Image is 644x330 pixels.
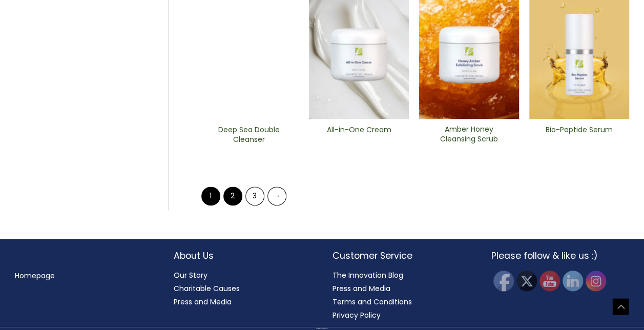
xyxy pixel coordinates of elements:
[428,125,510,148] a: Amber Honey Cleansing Scrub
[333,310,381,320] a: Privacy Policy
[174,249,312,262] h2: About Us
[333,249,471,262] h2: Customer Service
[333,297,412,307] a: Terms and Conditions
[207,125,290,148] a: Deep Sea Double Cleanser
[428,125,510,144] h2: Amber Honey Cleansing Scrub
[491,249,630,262] h2: Please follow & like us :)
[174,270,207,280] a: Our Story
[174,283,240,294] a: Charitable Causes
[207,125,290,145] h2: Deep Sea Double Cleanser
[333,270,403,280] a: The Innovation Blog
[318,125,400,148] a: All-in-One ​Cream
[18,328,626,329] div: Copyright © 2025
[516,271,537,291] img: Twitter
[538,125,620,148] a: Bio-Peptide ​Serum
[174,297,232,307] a: Press and Media
[245,187,264,205] a: Page 3
[493,271,514,291] img: Facebook
[333,283,390,294] a: Press and Media
[538,125,620,145] h2: Bio-Peptide ​Serum
[333,269,471,322] nav: Customer Service
[199,186,629,210] nav: Product Pagination
[318,125,400,145] h2: All-in-One ​Cream
[201,187,220,205] span: Page 1
[15,269,153,282] nav: Menu
[15,271,55,281] a: Homepage
[322,328,328,329] span: Cosmetic Solutions
[267,187,286,205] a: →
[174,269,312,308] nav: About Us
[223,187,242,205] a: Page 2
